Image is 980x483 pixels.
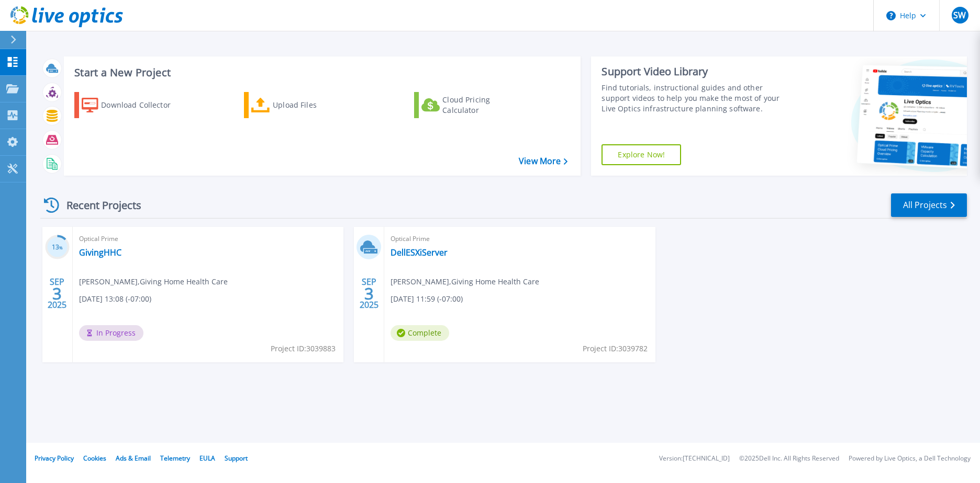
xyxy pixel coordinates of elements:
h3: 13 [45,241,70,254]
div: SEP 2025 [47,274,67,313]
a: EULA [199,454,215,463]
div: Recent Projects [40,192,155,218]
div: Find tutorials, instructional guides and other support videos to help you make the most of your L... [602,83,793,114]
a: Cookies [83,454,106,463]
span: Project ID: 3039782 [583,343,648,354]
li: © 2025 Dell Inc. All Rights Reserved [739,455,839,462]
span: In Progress [79,325,143,341]
a: DellESXiServer [391,247,448,258]
span: [DATE] 11:59 (-07:00) [391,293,463,305]
div: SEP 2025 [359,274,379,313]
a: View More [519,156,567,166]
li: Version: [TECHNICAL_ID] [659,455,730,462]
span: [DATE] 13:08 (-07:00) [79,293,151,305]
a: Ads & Email [116,454,151,463]
a: Telemetry [160,454,190,463]
span: 3 [364,289,374,298]
div: Cloud Pricing Calculator [442,95,526,116]
a: Explore Now! [602,144,681,165]
span: Project ID: 3039883 [271,343,336,354]
li: Powered by Live Optics, a Dell Technology [849,455,971,462]
span: Complete [391,325,449,341]
a: Upload Files [244,92,361,118]
a: Download Collector [74,92,191,118]
span: [PERSON_NAME] , Giving Home Health Care [79,276,228,287]
div: Download Collector [101,95,185,116]
div: Upload Files [273,95,357,116]
span: % [59,245,63,250]
h3: Start a New Project [74,67,567,78]
a: Privacy Policy [35,454,74,463]
span: 3 [52,289,62,298]
a: Support [225,454,248,463]
span: [PERSON_NAME] , Giving Home Health Care [391,276,539,287]
div: Support Video Library [602,65,793,78]
a: All Projects [891,193,967,217]
span: Optical Prime [79,233,337,245]
span: SW [953,11,966,19]
span: Optical Prime [391,233,649,245]
a: Cloud Pricing Calculator [414,92,531,118]
a: GivingHHC [79,247,121,258]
